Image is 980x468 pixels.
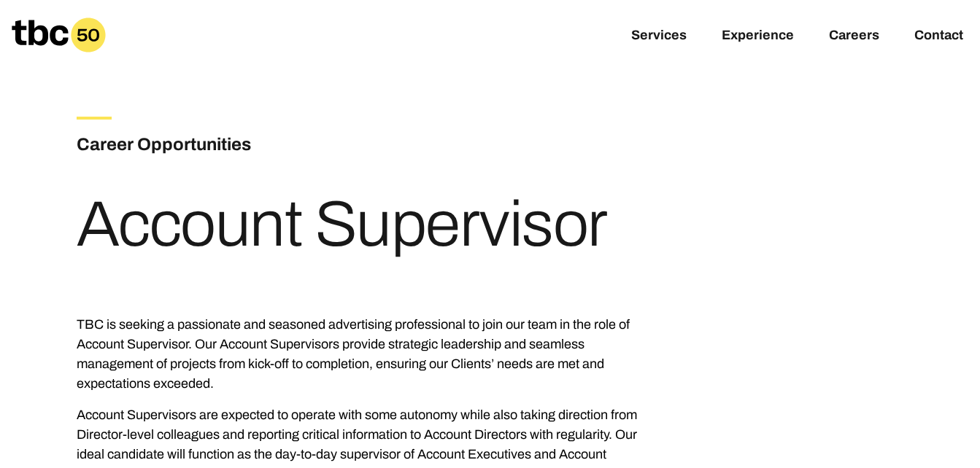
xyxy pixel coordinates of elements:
[77,315,637,394] p: TBC is seeking a passionate and seasoned advertising professional to join our team in the role of...
[77,131,427,157] h3: Career Opportunities
[631,28,687,45] a: Services
[829,28,879,45] a: Careers
[722,28,794,45] a: Experience
[914,28,963,45] a: Contact
[77,192,607,257] h1: Account Supervisor
[12,17,106,52] a: Homepage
